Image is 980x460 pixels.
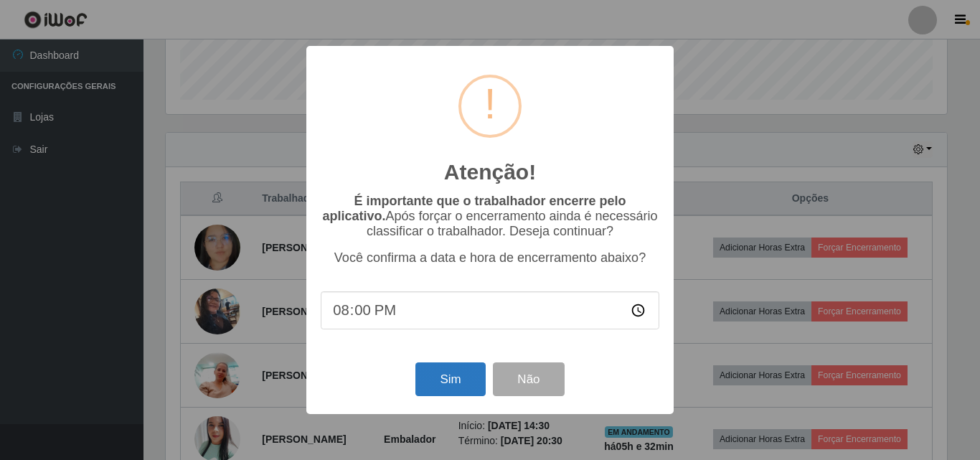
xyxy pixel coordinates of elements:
button: Sim [415,362,485,396]
p: Após forçar o encerramento ainda é necessário classificar o trabalhador. Deseja continuar? [321,194,659,239]
b: É importante que o trabalhador encerre pelo aplicativo. [322,194,626,223]
button: Não [493,362,564,396]
h2: Atenção! [444,159,536,185]
p: Você confirma a data e hora de encerramento abaixo? [321,250,659,266]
